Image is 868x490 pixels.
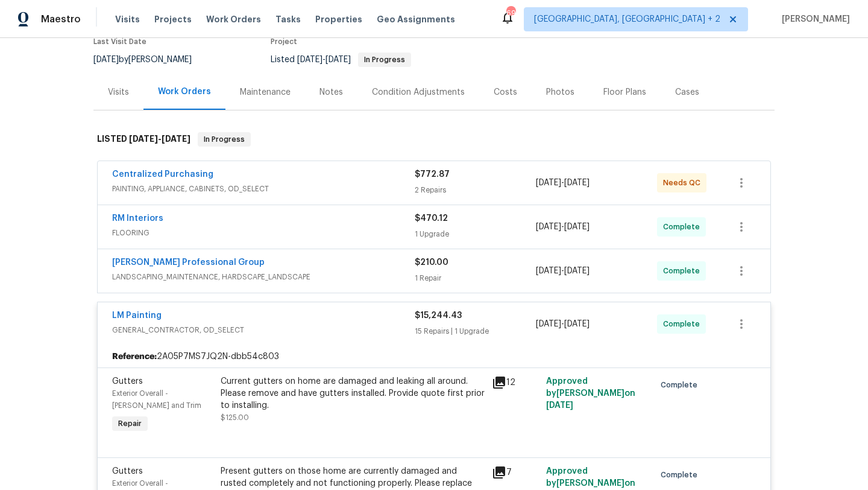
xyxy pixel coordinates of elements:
[415,325,536,337] div: 15 Repairs | 1 Upgrade
[536,177,590,189] span: -
[663,265,705,277] span: Complete
[115,13,140,25] span: Visits
[113,418,146,430] span: Repair
[564,179,590,187] span: [DATE]
[359,56,410,63] span: In Progress
[415,228,536,240] div: 1 Upgrade
[97,132,190,147] h6: LISTED
[536,221,590,233] span: -
[663,177,705,189] span: Needs QC
[129,135,190,143] span: -
[564,223,590,231] span: [DATE]
[275,15,301,24] span: Tasks
[564,267,590,275] span: [DATE]
[536,318,590,330] span: -
[492,375,539,390] div: 12
[415,311,462,320] span: $15,244.43
[112,390,201,409] span: Exterior Overall - [PERSON_NAME] and Trim
[536,179,561,187] span: [DATE]
[271,56,411,64] span: Listed
[112,183,415,195] span: PAINTING, APPLIANCE, CABINETS, OD_SELECT
[112,311,162,320] a: LM Painting
[112,324,415,336] span: GENERAL_CONTRACTOR, OD_SELECT
[536,223,561,231] span: [DATE]
[112,351,157,363] b: Reference:
[675,86,699,98] div: Cases
[415,214,448,223] span: $470.12
[297,56,351,64] span: -
[372,86,465,98] div: Condition Adjustments
[162,135,190,143] span: [DATE]
[536,320,561,328] span: [DATE]
[297,56,322,64] span: [DATE]
[492,465,539,480] div: 7
[415,272,536,284] div: 1 Repair
[319,86,343,98] div: Notes
[112,258,265,267] a: [PERSON_NAME] Professional Group
[206,13,261,25] span: Work Orders
[271,38,297,45] span: Project
[199,133,250,145] span: In Progress
[546,401,573,410] span: [DATE]
[129,135,158,143] span: [DATE]
[777,13,850,25] span: [PERSON_NAME]
[536,265,590,277] span: -
[221,414,249,421] span: $125.00
[158,86,211,98] div: Work Orders
[603,86,646,98] div: Floor Plans
[93,52,206,67] div: by [PERSON_NAME]
[661,379,702,391] span: Complete
[663,318,705,330] span: Complete
[564,320,590,328] span: [DATE]
[494,86,517,98] div: Costs
[98,346,770,367] div: 2A05P7MS7JQ2N-dbb54c803
[415,170,450,179] span: $772.87
[41,13,81,25] span: Maestro
[93,38,146,45] span: Last Visit Date
[112,271,415,283] span: LANDSCAPING_MAINTENANCE, HARDSCAPE_LANDSCAPE
[112,170,213,179] a: Centralized Purchasing
[663,221,705,233] span: Complete
[112,467,143,476] span: Gutters
[112,227,415,239] span: FLOORING
[506,7,515,19] div: 69
[112,377,143,386] span: Gutters
[93,56,119,64] span: [DATE]
[221,375,485,412] div: Current gutters on home are damaged and leaking all around. Please remove and have gutters instal...
[325,56,351,64] span: [DATE]
[536,267,561,275] span: [DATE]
[661,469,702,481] span: Complete
[546,86,574,98] div: Photos
[240,86,291,98] div: Maintenance
[154,13,192,25] span: Projects
[93,120,775,159] div: LISTED [DATE]-[DATE]In Progress
[546,377,635,410] span: Approved by [PERSON_NAME] on
[415,184,536,196] div: 2 Repairs
[108,86,129,98] div: Visits
[377,13,455,25] span: Geo Assignments
[415,258,448,267] span: $210.00
[112,214,163,223] a: RM Interiors
[315,13,362,25] span: Properties
[534,13,720,25] span: [GEOGRAPHIC_DATA], [GEOGRAPHIC_DATA] + 2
